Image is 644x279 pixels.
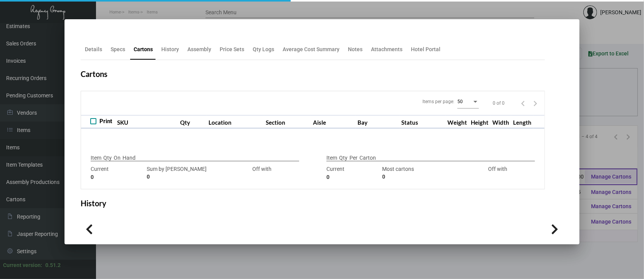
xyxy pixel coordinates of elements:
[264,115,311,129] th: Section
[99,117,112,126] span: Print
[457,99,479,105] mat-select: Items per page:
[114,154,121,162] p: On
[529,97,541,109] button: Next page
[348,45,363,53] div: Notes
[85,45,102,53] div: Details
[511,115,533,129] th: Length
[445,115,469,129] th: Weight
[359,154,376,162] p: Carton
[411,45,440,53] div: Hotel Portal
[81,199,106,208] h2: History
[422,98,454,105] div: Items per page:
[326,154,337,162] p: Item
[220,45,244,53] div: Price Sets
[339,154,348,162] p: Qty
[457,99,463,104] span: 50
[111,45,125,53] div: Specs
[253,45,274,53] div: Qty Logs
[493,100,505,107] div: 0 of 0
[311,115,356,129] th: Aisle
[134,45,153,53] div: Cartons
[356,115,400,129] th: Bay
[115,115,178,129] th: SKU
[490,115,511,129] th: Width
[371,45,402,53] div: Attachments
[161,45,179,53] div: History
[81,69,108,79] h2: Cartons
[472,165,524,181] div: Off with
[187,45,211,53] div: Assembly
[91,154,101,162] p: Item
[517,97,529,109] button: Previous page
[3,261,42,269] div: Current version:
[469,115,490,129] th: Height
[45,261,61,269] div: 0.51.2
[283,45,339,53] div: Average Cost Summary
[326,165,379,181] div: Current
[236,165,288,181] div: Off with
[103,154,112,162] p: Qty
[91,165,143,181] div: Current
[349,154,358,162] p: Per
[178,115,207,129] th: Qty
[123,154,136,162] p: Hand
[147,165,232,181] div: Sum by [PERSON_NAME]
[382,165,468,181] div: Most cartons
[207,115,264,129] th: Location
[399,115,445,129] th: Status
